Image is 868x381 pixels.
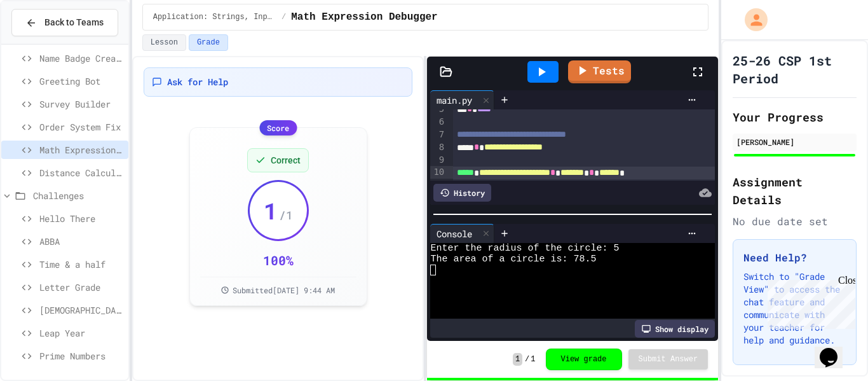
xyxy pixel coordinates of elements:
span: / [281,12,286,22]
span: Distance Calculator [39,166,123,179]
span: Submit Answer [639,354,698,364]
div: main.py [430,90,494,109]
div: 5 [430,103,446,116]
div: 9 [430,154,446,167]
div: No due date set [733,214,857,229]
span: / 1 [279,206,293,224]
span: / [525,354,529,364]
iframe: chat widget [815,330,855,368]
h2: Assignment Details [733,173,857,209]
div: main.py [430,94,478,107]
button: View grade [546,349,622,370]
span: Math Expression Debugger [39,143,123,156]
button: Submit Answer [628,349,709,370]
div: 8 [430,141,446,154]
a: Tests [568,60,631,83]
div: Console [430,224,494,243]
div: 6 [430,116,446,128]
div: My Account [731,5,771,34]
span: Submitted [DATE] 9:44 AM [233,285,335,295]
h2: Your Progress [733,108,857,126]
span: Math Expression Debugger [291,10,437,25]
span: Order System Fix [39,120,123,134]
span: Back to Teams [44,16,104,29]
span: 1 [531,354,535,364]
span: Ask for Help [167,76,228,88]
div: History [433,184,491,202]
div: 10 [430,166,446,179]
button: Lesson [142,34,186,51]
span: 1 [513,353,522,366]
button: Back to Teams [11,9,118,36]
div: Show display [635,320,715,338]
div: 7 [430,128,446,141]
span: 1 [264,198,278,223]
h3: Need Help? [743,250,846,265]
span: Hello There [39,212,123,225]
span: [DEMOGRAPHIC_DATA] Senator Eligibility [39,303,123,317]
span: Challenges [33,189,123,202]
span: Name Badge Creator [39,52,123,65]
span: The area of a circle is: 78.5 [430,254,596,265]
button: Grade [189,34,228,51]
p: Switch to "Grade View" to access the chat feature and communicate with your teacher for help and ... [743,270,846,347]
span: Correct [271,154,301,167]
span: Leap Year [39,326,123,340]
div: Console [430,227,478,240]
span: Application: Strings, Inputs, Math [153,12,276,22]
span: Survey Builder [39,97,123,111]
span: Time & a half [39,258,123,271]
div: Chat with us now!Close [5,5,88,81]
span: Enter the radius of the circle: 5 [430,243,619,254]
span: ABBA [39,235,123,248]
h1: 25-26 CSP 1st Period [733,52,857,87]
div: 100 % [263,251,294,269]
span: Greeting Bot [39,74,123,88]
div: Score [259,120,297,135]
div: [PERSON_NAME] [736,136,853,148]
span: Letter Grade [39,281,123,294]
span: Prime Numbers [39,349,123,363]
iframe: chat widget [763,275,855,329]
